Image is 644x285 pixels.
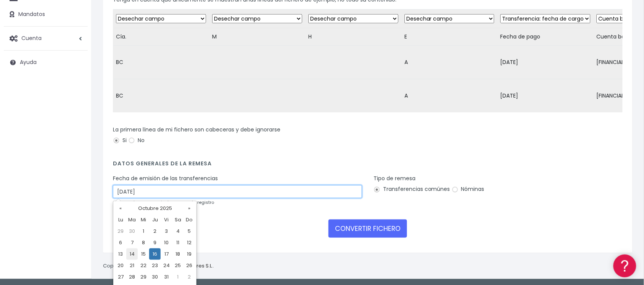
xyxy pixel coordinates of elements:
[138,271,149,283] td: 29
[138,214,149,226] th: Mi
[115,203,126,214] th: «
[113,28,209,46] td: Cía.
[113,199,214,205] small: en caso de que no se incluya en cada registro
[115,226,126,237] td: 29
[497,28,594,46] td: Fecha de pago
[128,136,145,144] label: No
[126,248,138,260] td: 14
[172,260,184,271] td: 25
[113,175,218,183] label: Fecha de emisión de las transferencias
[497,46,594,79] td: [DATE]
[115,237,126,248] td: 6
[374,185,450,193] label: Transferencias comúnes
[401,28,497,46] td: E
[161,248,172,260] td: 17
[126,203,184,214] th: Octubre 2025
[184,214,195,226] th: Do
[20,59,37,66] span: Ayuda
[126,226,138,237] td: 30
[126,237,138,248] td: 7
[161,271,172,283] td: 31
[149,271,161,283] td: 30
[172,248,184,260] td: 18
[4,54,88,70] a: Ayuda
[4,30,88,46] a: Cuenta
[126,260,138,271] td: 21
[497,79,594,113] td: [DATE]
[149,214,161,226] th: Ju
[21,34,42,42] span: Cuenta
[452,185,485,193] label: Nóminas
[149,260,161,271] td: 23
[184,248,195,260] td: 19
[115,271,126,283] td: 27
[126,214,138,226] th: Ma
[113,46,209,79] td: BC
[115,248,126,260] td: 13
[103,262,214,270] p: Copyright © 2025 .
[184,203,195,214] th: »
[161,226,172,237] td: 3
[113,136,127,144] label: Si
[328,219,407,238] button: CONVERTIR FICHERO
[184,260,195,271] td: 26
[138,260,149,271] td: 22
[4,6,88,22] a: Mandatos
[172,214,184,226] th: Sa
[172,226,184,237] td: 4
[172,271,184,283] td: 1
[161,237,172,248] td: 10
[184,237,195,248] td: 12
[401,79,497,113] td: A
[401,46,497,79] td: A
[305,28,401,46] td: H
[149,237,161,248] td: 9
[113,126,280,134] label: La primera línea de mi fichero son cabeceras y debe ignorarse
[172,237,184,248] td: 11
[115,260,126,271] td: 20
[209,28,305,46] td: M
[161,214,172,226] th: Vi
[138,226,149,237] td: 1
[115,214,126,226] th: Lu
[138,237,149,248] td: 8
[161,260,172,271] td: 24
[184,226,195,237] td: 5
[374,175,415,183] label: Tipo de remesa
[126,271,138,283] td: 28
[149,226,161,237] td: 2
[113,79,209,113] td: BC
[149,248,161,260] td: 16
[113,160,623,171] h4: Datos generales de la remesa
[138,248,149,260] td: 15
[184,271,195,283] td: 2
